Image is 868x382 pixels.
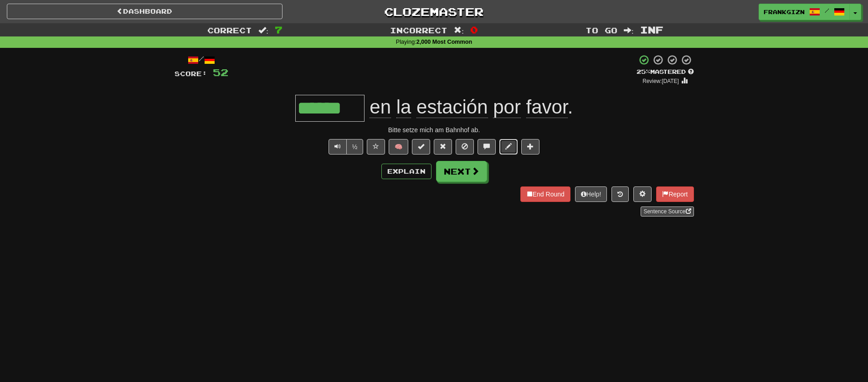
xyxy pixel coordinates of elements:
[478,139,496,155] button: Discuss sentence (alt+u)
[521,139,539,155] button: Add to collection (alt+a)
[396,96,411,118] span: la
[329,139,347,155] button: Play sentence audio (ctl+space)
[436,161,487,182] button: Next
[7,4,282,19] a: Dashboard
[642,78,679,84] small: Review: [DATE]
[412,139,430,155] button: Set this sentence to 100% Mastered (alt+m)
[213,67,228,78] span: 52
[656,186,693,202] button: Report
[637,68,694,76] div: Mastered
[499,139,518,155] button: Edit sentence (alt+d)
[624,26,634,34] span: :
[640,24,663,35] span: Inf
[764,8,805,16] span: frankgizn
[493,96,521,118] span: por
[175,125,694,134] div: Bitte setze mich am Bahnhof ab.
[520,186,570,202] button: End Round
[175,54,228,66] div: /
[175,70,207,77] span: Score:
[416,96,488,118] span: estación
[367,139,385,155] button: Favorite sentence (alt+f)
[637,68,650,75] span: 25 %
[370,96,391,118] span: en
[416,39,472,45] strong: 2,000 Most Common
[365,96,573,118] span: .
[346,139,364,155] button: ½
[258,26,268,34] span: :
[825,7,829,14] span: /
[586,26,617,35] span: To go
[434,139,452,155] button: Reset to 0% Mastered (alt+r)
[456,139,474,155] button: Ignore sentence (alt+i)
[759,4,850,20] a: frankgizn /
[470,24,478,35] span: 0
[275,24,282,35] span: 7
[454,26,464,34] span: :
[390,26,447,35] span: Incorrect
[296,4,572,20] a: Clozemaster
[381,164,431,179] button: Explain
[327,139,364,155] div: Text-to-speech controls
[207,26,252,35] span: Correct
[575,186,607,202] button: Help!
[611,186,629,202] button: Round history (alt+y)
[389,139,408,155] button: 🧠
[641,206,693,217] a: Sentence Source
[526,96,568,118] span: favor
